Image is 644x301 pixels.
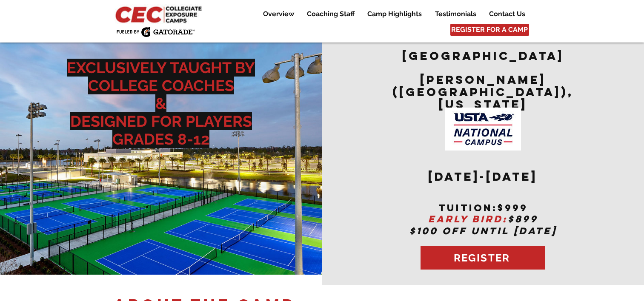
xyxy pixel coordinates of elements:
a: REGISTER FOR A CAMP [450,24,529,36]
span: DESIGNED FOR PLAYERS [70,112,252,130]
p: Contact Us [485,9,530,19]
p: Testimonials [431,9,481,19]
span: & [155,94,166,112]
span: tuition:$999 [438,202,528,214]
img: USTA Campus image_edited.jpg [445,108,521,150]
img: Fueled by Gatorade.png [116,27,195,37]
span: ([GEOGRAPHIC_DATA]), [US_STATE] [392,85,573,111]
span: REGISTER [454,252,510,264]
span: GRADES 8-12 [112,130,209,148]
a: Contact Us [483,9,531,19]
p: Camp Highlights [363,9,426,19]
a: Overview [257,9,300,19]
span: REGISTER FOR A CAMP [451,25,528,34]
p: Coaching Staff [303,9,359,19]
a: REGISTER [421,246,545,270]
a: Coaching Staff [301,9,361,19]
span: [GEOGRAPHIC_DATA] [402,48,564,63]
span: $899 [508,213,538,225]
span: EARLY BIRD: [428,213,508,225]
nav: Site [250,9,531,19]
a: Testimonials [429,9,482,19]
span: EXCLUSIVELY TAUGHT BY COLLEGE COACHES [67,59,255,94]
a: Camp Highlights [361,9,428,19]
span: [DATE]-[DATE] [428,169,538,184]
p: Overview [259,9,298,19]
span: [PERSON_NAME] [420,72,546,87]
img: CEC Logo Primary_edited.jpg [114,4,206,24]
span: $100 OFF UNTIL [DATE] [409,225,557,237]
